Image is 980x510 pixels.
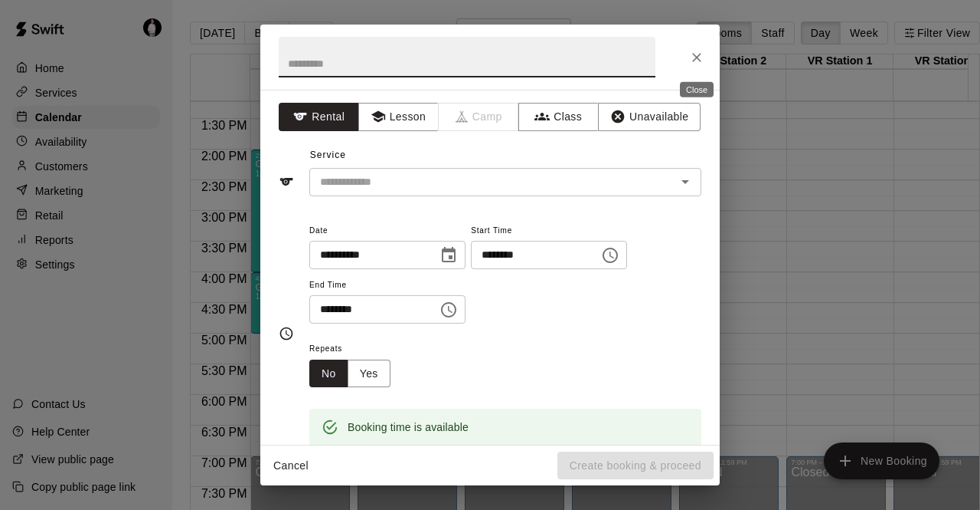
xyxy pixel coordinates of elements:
button: Lesson [358,103,439,131]
button: Choose time, selected time is 12:00 AM [595,240,626,271]
button: Choose date, selected date is Sep 21, 2025 [433,240,464,271]
div: outlined button group [309,360,390,388]
span: Repeats [309,339,403,360]
button: Rental [279,103,359,131]
button: Close [683,44,710,71]
div: Close [680,82,714,97]
button: No [309,360,348,388]
button: Cancel [266,452,315,480]
span: Start Time [471,221,627,242]
button: Class [518,103,599,131]
span: Date [309,221,465,242]
button: Open [675,171,696,192]
span: Camps can only be created in the Services page [439,103,519,131]
button: Choose time, selected time is 12:30 AM [433,294,464,325]
span: End Time [309,275,465,296]
svg: Service [279,174,294,189]
button: Yes [348,360,390,388]
div: Booking time is available [348,413,469,441]
span: Service [310,150,346,160]
button: Unavailable [598,103,701,131]
svg: Timing [279,326,294,341]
